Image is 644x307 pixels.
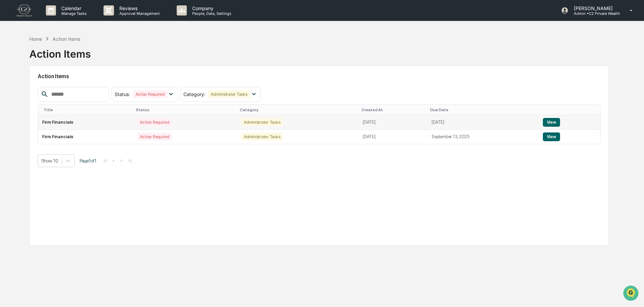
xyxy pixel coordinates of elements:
p: Approval Management [114,11,163,16]
a: Powered byPylon [48,114,82,119]
p: How can we help? [7,14,123,25]
div: Category [240,108,356,112]
p: [PERSON_NAME] [568,5,620,11]
td: Firm Financials [38,130,133,144]
div: Start new chat [23,52,111,58]
button: |< [101,158,109,163]
div: Status [136,108,234,112]
div: Action Items [29,42,91,60]
span: Category : [183,91,205,97]
p: People, Data, Settings [187,11,235,16]
div: We're available if you need us! [23,58,85,64]
div: Administrator Tasks [241,118,283,126]
a: 🗄️Attestations [46,82,86,94]
td: September 13, 2025 [428,130,538,144]
p: Calendar [56,5,90,11]
div: 🖐️ [7,86,12,91]
div: Administrator Tasks [208,90,250,98]
div: Created At [361,108,425,112]
h2: Action Items [38,73,601,80]
div: 🗄️ [49,86,54,91]
p: Company [187,5,235,11]
span: Status : [115,91,130,97]
span: Preclearance [13,85,43,92]
div: Title [43,108,130,112]
iframe: Open customer support [622,285,641,303]
span: Attestations [56,85,84,92]
span: Data Lookup [13,98,42,104]
button: >| [126,158,134,163]
span: Pylon [67,114,82,119]
td: Firm Financials [38,115,133,130]
button: View [543,118,560,127]
div: Action Required [137,118,172,126]
span: Page 1 of 1 [80,158,96,163]
img: logo [16,4,32,17]
td: [DATE] [359,115,428,130]
a: 🖐️Preclearance [4,82,46,94]
div: Home [29,36,42,42]
div: Administrator Tasks [241,133,283,141]
a: View [543,134,560,139]
a: View [543,120,560,125]
td: [DATE] [359,130,428,144]
p: Reviews [114,5,163,11]
button: Start new chat [115,54,123,62]
div: Action Items [53,36,80,42]
div: 🔎 [7,98,12,104]
div: Action Required [137,133,172,141]
div: Action Required [133,90,167,98]
p: Admin • C2 Private Wealth [568,11,620,16]
button: View [543,132,560,141]
p: Manage Tasks [56,11,90,16]
button: < [111,158,117,163]
a: 🔎Data Lookup [4,95,45,107]
td: [DATE] [428,115,538,130]
div: Due Date [430,108,536,112]
img: 1746055101610-c473b297-6a78-478c-a979-82029cc54cd1 [7,52,19,64]
button: > [118,158,125,163]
